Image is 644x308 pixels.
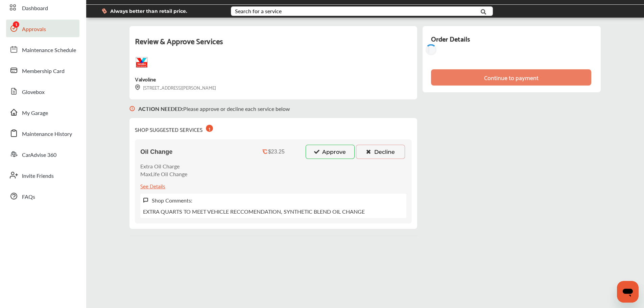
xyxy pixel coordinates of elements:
a: My Garage [6,103,79,121]
div: Valvoline [135,74,156,84]
span: Maintenance Schedule [22,46,76,55]
div: See Details [140,181,165,190]
button: Approve [306,145,355,159]
b: ACTION NEEDED : [138,105,183,113]
div: [STREET_ADDRESS][PERSON_NAME] [135,84,216,91]
a: Invite Friends [6,166,79,184]
span: Oil Change [140,148,172,156]
button: Decline [356,145,405,159]
span: Maintenance History [22,130,72,139]
div: Continue to payment [484,74,539,81]
a: Maintenance Schedule [6,41,79,58]
img: dollor_label_vector.a70140d1.svg [102,8,107,14]
span: Dashboard [22,4,48,13]
a: CarAdvise 360 [6,145,79,163]
span: Membership Card [22,67,65,76]
label: Shop Comments: [152,196,192,204]
iframe: Button to launch messaging window [617,281,639,303]
a: FAQs [6,187,79,205]
div: Search for a service [235,8,282,14]
p: EXTRA QUARTS TO MEET VEHICLE RECCOMENDATION, SYNTHETIC BLEND OIL CHANGE [143,208,365,215]
span: Approvals [22,25,46,34]
span: FAQs [22,193,35,202]
img: logo-valvoline.png [135,55,148,69]
img: svg+xml;base64,PHN2ZyB3aWR0aD0iMTYiIGhlaWdodD0iMTciIHZpZXdCb3g9IjAgMCAxNiAxNyIgZmlsbD0ibm9uZSIgeG... [143,197,148,203]
div: 1 [206,125,213,132]
div: SHOP SUGGESTED SERVICES [135,123,213,134]
span: Glovebox [22,88,45,97]
div: $23.25 [268,149,285,155]
span: Invite Friends [22,172,54,181]
div: Order Details [431,33,470,44]
a: Glovebox [6,82,79,100]
span: Always better than retail price. [110,9,187,14]
p: Extra Oil Charge [140,162,187,170]
a: Maintenance History [6,124,79,142]
a: Membership Card [6,62,79,79]
p: Please approve or decline each service below [138,105,290,113]
div: Review & Approve Services [135,34,412,55]
span: My Garage [22,109,48,118]
img: svg+xml;base64,PHN2ZyB3aWR0aD0iMTYiIGhlaWdodD0iMTciIHZpZXdCb3g9IjAgMCAxNiAxNyIgZmlsbD0ibm9uZSIgeG... [129,99,135,118]
p: MaxLife Oil Change [140,170,187,178]
span: CarAdvise 360 [22,151,56,160]
a: Approvals [6,20,79,37]
img: svg+xml;base64,PHN2ZyB3aWR0aD0iMTYiIGhlaWdodD0iMTciIHZpZXdCb3g9IjAgMCAxNiAxNyIgZmlsbD0ibm9uZSIgeG... [135,85,140,90]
